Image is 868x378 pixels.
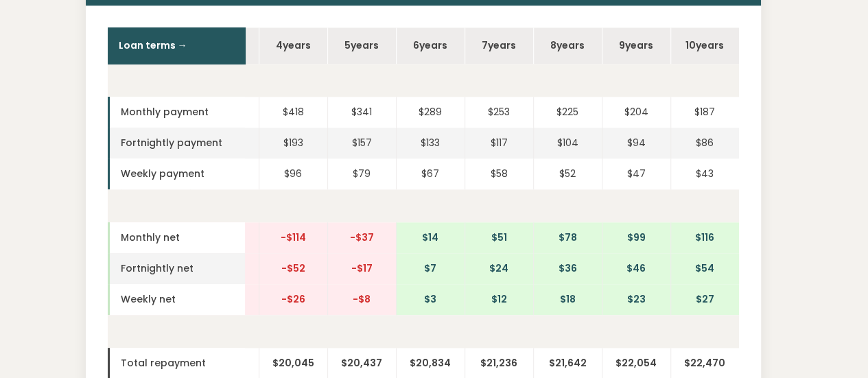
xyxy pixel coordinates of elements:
[259,222,327,253] td: -$114
[533,128,602,158] td: $104
[465,253,533,284] td: $24
[108,253,245,284] td: Fortnightly net
[108,158,245,189] td: Weekly payment
[533,253,602,284] td: $36
[396,128,465,158] td: $133
[465,27,533,64] th: 7 year s
[670,253,739,284] td: $54
[396,284,465,315] td: $3
[396,253,465,284] td: $7
[602,253,670,284] td: $46
[602,97,670,128] td: $204
[602,284,670,315] td: $23
[259,128,327,158] td: $193
[602,27,670,64] th: 9 year s
[327,253,396,284] td: -$17
[108,222,245,253] td: Monthly net
[327,128,396,158] td: $157
[533,284,602,315] td: $18
[465,222,533,253] td: $51
[327,222,396,253] td: -$37
[259,158,327,189] td: $96
[670,97,739,128] td: $187
[108,128,245,158] td: Fortnightly payment
[602,158,670,189] td: $47
[465,128,533,158] td: $117
[108,284,245,315] td: Weekly net
[465,158,533,189] td: $58
[396,27,465,64] th: 6 year s
[533,27,602,64] th: 8 year s
[259,284,327,315] td: -$26
[327,158,396,189] td: $79
[533,97,602,128] td: $225
[670,158,739,189] td: $43
[396,222,465,253] td: $14
[259,27,327,64] th: 4 year s
[108,27,245,64] th: Loan terms →
[259,97,327,128] td: $418
[670,27,739,64] th: 10 year s
[533,158,602,189] td: $52
[396,97,465,128] td: $289
[533,222,602,253] td: $78
[602,222,670,253] td: $99
[602,128,670,158] td: $94
[465,97,533,128] td: $253
[465,284,533,315] td: $12
[670,222,739,253] td: $116
[327,284,396,315] td: -$8
[670,128,739,158] td: $86
[670,284,739,315] td: $27
[327,97,396,128] td: $341
[108,97,245,128] td: Monthly payment
[396,158,465,189] td: $67
[327,27,396,64] th: 5 year s
[259,253,327,284] td: -$52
